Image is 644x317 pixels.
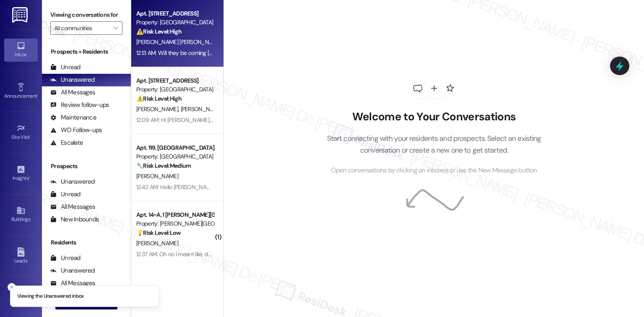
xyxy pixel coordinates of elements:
[136,250,292,258] div: 12:37 AM: Oh no I meant like, do we have to reserve it? If so, how?
[50,88,95,97] div: All Messages
[12,7,29,23] img: ResiDesk Logo
[136,49,226,57] div: 12:13 AM: Will they be coming [DATE]?
[50,8,122,21] label: Viewing conversations for
[136,219,214,228] div: Property: [PERSON_NAME][GEOGRAPHIC_DATA]
[136,162,191,169] strong: 🔧 Risk Level: Medium
[331,165,537,176] span: Open conversations by clicking on inboxes or use the New Message button
[181,105,225,113] span: [PERSON_NAME]
[4,286,38,309] a: Templates •
[136,76,214,85] div: Apt. [STREET_ADDRESS]
[50,279,95,288] div: All Messages
[4,121,38,144] a: Site Visit •
[50,254,80,262] div: Unread
[50,101,109,109] div: Review follow-ups
[50,126,102,135] div: WO Follow-ups
[136,172,178,180] span: [PERSON_NAME]
[136,38,224,46] span: [PERSON_NAME] [PERSON_NAME]
[136,143,214,152] div: Apt. 119, [GEOGRAPHIC_DATA]
[17,293,84,300] p: Viewing the Unanswered inbox
[37,92,39,98] span: •
[50,75,95,84] div: Unanswered
[314,133,554,156] p: Start connecting with your residents and prospects. Select an existing conversation or create a n...
[50,63,80,72] div: Unread
[136,9,214,18] div: Apt. [STREET_ADDRESS]
[50,177,95,186] div: Unanswered
[54,21,109,35] input: All communities
[50,138,83,147] div: Escalate
[50,215,99,224] div: New Inbounds
[4,245,38,268] a: Leads
[50,266,95,275] div: Unanswered
[42,162,131,171] div: Prospects
[8,283,16,291] button: Close toast
[4,39,38,61] a: Inbox
[136,152,214,161] div: Property: [GEOGRAPHIC_DATA]
[50,113,96,122] div: Maintenance
[30,133,31,139] span: •
[4,203,38,226] a: Buildings
[29,174,30,180] span: •
[136,229,181,236] strong: 💡 Risk Level: Low
[42,238,131,247] div: Residents
[50,190,80,199] div: Unread
[136,18,214,27] div: Property: [GEOGRAPHIC_DATA]
[136,210,214,219] div: Apt. 14~A, 1 [PERSON_NAME][GEOGRAPHIC_DATA] (new)
[136,95,182,102] strong: ⚠️ Risk Level: High
[136,116,435,124] div: 12:09 AM: Hi [PERSON_NAME], we have moved out and returned our keys. When will we receive our sec...
[4,162,38,185] a: Insights •
[113,25,118,31] i: 
[50,203,95,211] div: All Messages
[314,110,554,124] h2: Welcome to Your Conversations
[136,105,181,113] span: [PERSON_NAME]
[136,239,178,247] span: [PERSON_NAME]
[136,28,182,35] strong: ⚠️ Risk Level: High
[42,47,131,56] div: Prospects + Residents
[136,85,214,94] div: Property: [GEOGRAPHIC_DATA]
